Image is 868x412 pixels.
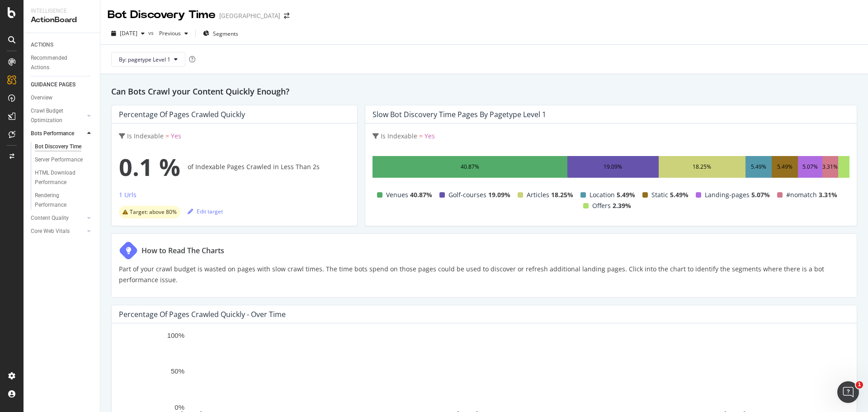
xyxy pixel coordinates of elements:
span: 5.49% [617,189,635,200]
span: Is Indexable [127,132,164,140]
span: Golf-courses [448,189,486,200]
div: Intelligence [31,7,93,15]
button: 1 Urls [119,189,137,204]
a: Bot Discovery Time [35,142,94,152]
span: Previous [156,29,181,37]
div: Content Quality [31,213,69,223]
a: Rendering Performance [35,191,94,210]
div: warning label [119,206,180,218]
a: Core Web Vitals [31,227,85,236]
span: #nomatch [786,189,817,200]
div: Bot Discovery Time [108,7,216,23]
span: Static [651,189,668,200]
span: Venues [386,189,408,200]
div: How to Read The Charts [142,245,224,256]
div: Rendering Performance [35,191,85,210]
button: Previous [156,26,192,41]
span: Articles [527,189,549,200]
a: Server Performance [35,155,94,165]
a: Overview [31,93,94,103]
span: Target: above 80% [130,209,177,215]
span: 5.49% [670,189,689,200]
button: Edit target [188,204,223,218]
a: GUIDANCE PAGES [31,80,94,90]
text: 100% [167,331,184,339]
div: 5.07% [802,161,818,172]
span: Yes [425,132,435,140]
div: HTML Download Performance [35,168,87,187]
span: Is Indexable [381,132,417,140]
span: Yes [171,132,181,140]
div: Slow Bot Discovery Time Pages by pagetype Level 1 [373,110,546,119]
button: [DATE] [108,26,148,41]
p: Part of your crawl budget is wasted on pages with slow crawl times. The time bots spend on those ... [119,264,849,285]
span: vs [148,29,156,37]
div: 5.49% [751,161,766,172]
iframe: Intercom live chat [837,381,859,403]
div: 19.09% [604,161,622,172]
a: HTML Download Performance [35,168,94,187]
div: arrow-right-arrow-left [284,13,289,19]
button: Segments [199,26,242,41]
div: Percentage of Pages Crawled Quickly - Over Time [119,310,286,319]
span: 3.31% [819,189,837,200]
span: 2025 Oct. 5th [120,29,137,37]
text: 0% [175,403,184,411]
span: 5.07% [751,189,770,200]
div: Overview [31,93,52,103]
text: 50% [171,368,184,375]
a: ACTIONS [31,40,94,50]
span: 1 [856,381,863,388]
button: By: pagetype Level 1 [111,52,185,66]
a: Bots Performance [31,129,85,138]
div: Bots Performance [31,129,74,138]
div: 3.31% [822,161,838,172]
div: Percentage of Pages Crawled Quickly [119,110,245,119]
div: GUIDANCE PAGES [31,80,75,90]
span: Location [590,189,615,200]
div: of Indexable Pages Crawled in Less Than 2s [119,149,350,185]
div: Bot Discovery Time [35,142,81,152]
span: Offers [592,200,611,211]
a: Recommended Actions [31,53,94,72]
div: Core Web Vitals [31,227,70,236]
div: Server Performance [35,155,83,165]
div: Crawl Budget Optimization [31,106,78,125]
span: = [165,132,169,140]
div: [GEOGRAPHIC_DATA] [219,11,280,20]
span: 18.25% [551,189,573,200]
div: 1 Urls [119,190,137,199]
span: 19.09% [488,189,510,200]
div: 40.87% [461,161,479,172]
span: Segments [213,30,238,38]
span: Landing-pages [705,189,750,200]
a: Content Quality [31,213,85,223]
span: = [419,132,423,140]
span: By: pagetype Level 1 [119,56,170,63]
h2: Can Bots Crawl your Content Quickly Enough? [111,85,857,98]
div: 18.25% [693,161,711,172]
div: ActionBoard [31,15,93,25]
span: 40.87% [410,189,432,200]
div: ACTIONS [31,40,53,50]
div: Edit target [188,208,223,215]
div: 5.49% [777,161,793,172]
a: Crawl Budget Optimization [31,106,85,125]
span: 0.1 % [119,149,180,185]
span: 2.39% [613,200,631,211]
div: Recommended Actions [31,53,85,72]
